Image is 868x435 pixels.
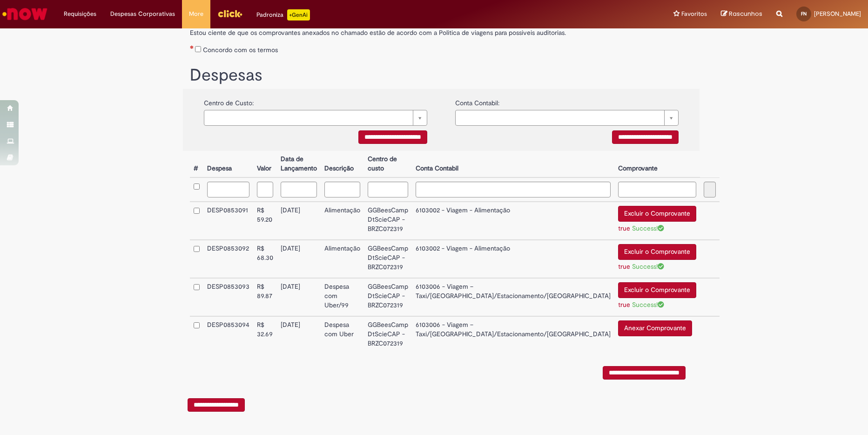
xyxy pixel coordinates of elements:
[618,206,696,222] button: Excluir o Comprovante
[253,240,277,278] td: R$ 68.30
[618,300,630,309] a: true
[189,9,203,19] span: More
[190,66,693,85] h1: Despesas
[321,316,364,352] td: Despesa com Uber
[614,202,700,240] td: Excluir o Comprovante true Success!
[618,224,630,232] a: true
[614,278,700,316] td: Excluir o Comprovante true Success!
[277,240,321,278] td: [DATE]
[729,9,762,18] span: Rascunhos
[277,151,321,177] th: Data de Lançamento
[203,151,253,177] th: Despesa
[412,316,614,352] td: 6103006 - Viagem – Taxi/[GEOGRAPHIC_DATA]/Estacionamento/[GEOGRAPHIC_DATA]
[618,320,692,336] button: Anexar Comprovante
[321,202,364,240] td: Alimentação
[632,224,664,232] span: Success!
[412,202,614,240] td: 6103002 - Viagem - Alimentação
[190,151,203,177] th: #
[364,240,412,278] td: GGBeesCamp DtScieCAP - BRZC072319
[321,240,364,278] td: Alimentação
[253,151,277,177] th: Valor
[287,9,310,20] p: +GenAi
[681,9,707,19] span: Favoritos
[203,202,253,240] td: DESP0853091
[412,151,614,177] th: Conta Contabil
[64,9,96,19] span: Requisições
[364,316,412,352] td: GGBeesCamp DtScieCAP - BRZC072319
[253,278,277,316] td: R$ 89.87
[204,94,254,108] label: Centro de Custo:
[203,45,278,54] label: Concordo com os termos
[364,151,412,177] th: Centro de custo
[204,110,427,126] a: Limpar campo {0}
[721,10,762,19] a: Rascunhos
[412,240,614,278] td: 6103002 - Viagem - Alimentação
[618,282,696,298] button: Excluir o Comprovante
[321,151,364,177] th: Descrição
[412,278,614,316] td: 6103006 - Viagem – Taxi/[GEOGRAPHIC_DATA]/Estacionamento/[GEOGRAPHIC_DATA]
[277,316,321,352] td: [DATE]
[253,316,277,352] td: R$ 32.69
[614,240,700,278] td: Excluir o Comprovante true Success!
[632,300,664,309] span: Success!
[364,202,412,240] td: GGBeesCamp DtScieCAP - BRZC072319
[217,7,242,20] img: click_logo_yellow_360x200.png
[614,316,700,352] td: Anexar Comprovante
[110,9,175,19] span: Despesas Corporativas
[203,240,253,278] td: DESP0853092
[455,94,499,108] label: Conta Contabil:
[364,278,412,316] td: GGBeesCamp DtScieCAP - BRZC072319
[614,151,700,177] th: Comprovante
[256,9,310,20] div: Padroniza
[801,11,807,17] span: FN
[814,10,861,18] span: [PERSON_NAME]
[618,262,630,271] a: true
[253,202,277,240] td: R$ 59.20
[203,278,253,316] td: DESP0853093
[190,23,693,37] label: Estou ciente de que os comprovantes anexados no chamado estão de acordo com a Politica de viagens...
[618,244,696,260] button: Excluir o Comprovante
[203,316,253,352] td: DESP0853094
[632,262,664,271] span: Success!
[1,5,49,23] img: ServiceNow
[277,202,321,240] td: [DATE]
[277,278,321,316] td: [DATE]
[455,110,679,126] a: Limpar campo {0}
[321,278,364,316] td: Despesa com Uber/99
